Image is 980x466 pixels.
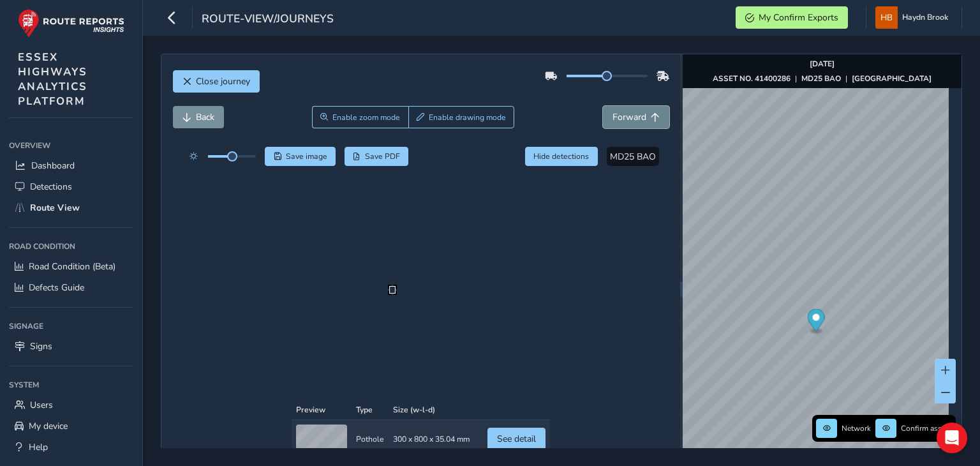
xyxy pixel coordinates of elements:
span: Detections [30,181,72,193]
div: Open Intercom Messenger [937,423,967,453]
img: rr logo [18,9,124,38]
span: Defects Guide [29,282,84,294]
strong: ASSET NO. 41400286 [713,73,791,84]
span: Network [842,423,871,433]
button: Haydn Brook [875,6,953,29]
div: Map marker [808,309,825,335]
span: See detail [497,184,536,197]
a: My device [9,416,133,437]
span: Back [196,111,214,123]
button: Save [265,147,336,166]
a: Dashboard [9,155,133,176]
a: Signs [9,336,133,357]
span: Hide detections [533,151,589,162]
a: Defects Guide [9,277,133,298]
div: System [9,375,133,395]
button: Close journey [173,70,260,93]
span: Help [29,441,48,453]
a: Help [9,437,133,458]
a: Route View [9,197,133,218]
td: Pothole [352,172,389,210]
span: Save PDF [365,151,400,162]
div: [DATE] 13:51 [382,231,460,241]
img: diamond-layout [875,6,898,29]
span: Route View [30,202,80,214]
span: Signs [30,340,52,352]
button: Hide detections [525,147,598,166]
span: ESSEX HIGHWAYS ANALYTICS PLATFORM [18,50,87,109]
span: Forward [612,111,646,123]
span: Close journey [196,75,250,87]
span: Enable drawing mode [429,112,506,123]
strong: [DATE] [810,59,835,69]
img: Thumbnail frame [382,219,460,231]
div: Signage [9,317,133,336]
span: Enable zoom mode [332,112,400,123]
button: Back [173,106,224,128]
span: MD25 BAO [610,151,656,163]
div: Road Condition [9,237,133,256]
div: | | [713,73,932,84]
button: My Confirm Exports [736,6,848,29]
button: Forward [603,106,669,128]
strong: MD25 BAO [801,73,841,84]
span: Dashboard [31,160,75,172]
td: 300 x 800 x 35.04 mm [389,172,474,210]
span: route-view/journeys [202,11,334,29]
div: Overview [9,136,133,155]
span: My Confirm Exports [759,11,838,24]
span: Road Condition (Beta) [29,260,115,273]
span: Confirm assets [901,423,952,433]
a: Detections [9,176,133,197]
button: Draw [408,106,515,128]
span: My device [29,420,68,432]
button: See detail [487,179,546,202]
button: Zoom [312,106,408,128]
span: Users [30,399,53,411]
a: Users [9,395,133,416]
span: Haydn Brook [902,6,948,29]
button: PDF [345,147,409,166]
a: Road Condition (Beta) [9,256,133,277]
strong: [GEOGRAPHIC_DATA] [852,73,932,84]
span: Save image [286,151,327,162]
